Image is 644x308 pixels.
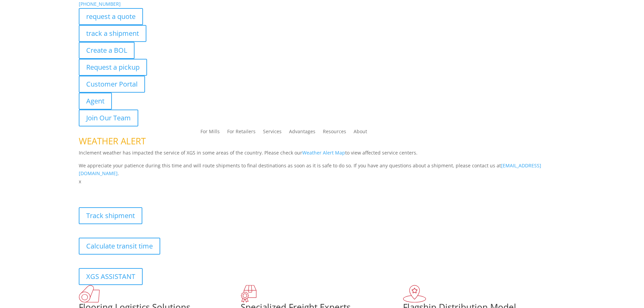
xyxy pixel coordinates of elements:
p: We appreciate your patience during this time and will route shipments to final destinations as so... [79,162,566,178]
a: For Retailers [227,129,256,137]
a: Calculate transit time [79,238,160,255]
span: WEATHER ALERT [79,135,146,147]
a: Request a pickup [79,59,147,76]
a: Agent [79,93,112,110]
p: Inclement weather has impacted the service of XGS in some areas of the country. Please check our ... [79,149,566,162]
a: Join Our Team [79,110,138,126]
a: track a shipment [79,25,146,42]
a: Weather Alert Map [302,149,345,156]
a: Advantages [289,129,315,137]
a: For Mills [200,129,220,137]
a: Services [263,129,282,137]
a: XGS ASSISTANT [79,268,143,285]
img: xgs-icon-focused-on-flooring-red [241,285,257,303]
a: [PHONE_NUMBER] [79,1,121,7]
p: x [79,177,566,186]
a: Resources [323,129,346,137]
a: Track shipment [79,207,142,224]
a: Create a BOL [79,42,135,59]
a: Customer Portal [79,76,145,93]
b: Visibility, transparency, and control for your entire supply chain. [79,187,230,193]
img: xgs-icon-total-supply-chain-intelligence-red [79,285,100,303]
a: request a quote [79,8,143,25]
img: xgs-icon-flagship-distribution-model-red [403,285,426,303]
a: About [354,129,367,137]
